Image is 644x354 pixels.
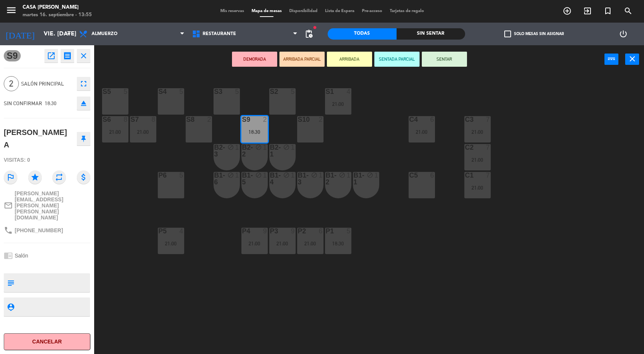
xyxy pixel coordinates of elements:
i: add_circle_outline [563,6,572,15]
span: Lista de Espera [321,9,358,13]
span: [PHONE_NUMBER] [15,227,63,233]
span: Disponibilidad [285,9,321,13]
button: receipt [61,49,74,63]
div: P3 [270,228,270,234]
div: B1-6 [214,172,215,185]
div: Visitas: 0 [4,153,90,167]
span: Pre-acceso [358,9,386,13]
i: block [367,172,373,178]
a: mail_outline[PERSON_NAME][EMAIL_ADDRESS][PERSON_NAME][PERSON_NAME][DOMAIN_NAME] [4,190,90,221]
div: S3 [214,88,215,95]
div: 9 [263,228,267,234]
span: Salón [15,253,28,259]
div: 6 [430,172,435,179]
div: 8 [151,116,156,123]
i: fullscreen [79,79,88,88]
i: block [255,172,262,178]
div: 5 [346,228,351,234]
button: fullscreen [77,77,90,90]
div: 5 [235,88,240,95]
div: 5 [179,88,184,95]
div: 21:00 [269,241,296,246]
div: 1 [346,172,351,179]
i: eject [79,99,88,108]
i: power_settings_new [619,29,628,38]
div: 1 [263,144,267,151]
button: power_input [604,54,618,65]
i: close [79,51,88,60]
span: Restaurante [203,31,236,37]
i: person_pin [6,303,15,311]
div: 2 [263,116,267,123]
i: power_input [607,54,616,63]
span: [PERSON_NAME][EMAIL_ADDRESS][PERSON_NAME][PERSON_NAME][DOMAIN_NAME] [15,190,90,221]
div: 18:30 [241,129,268,135]
i: close [628,54,637,63]
button: Cancelar [4,333,90,350]
button: ARRIBADA PARCIAL [279,52,325,67]
button: eject [77,97,90,110]
span: Tarjetas de regalo [386,9,428,13]
div: 21:00 [241,241,268,246]
i: block [283,144,290,150]
i: block [227,172,234,178]
div: B2-2 [242,144,243,158]
div: 21:00 [158,241,184,246]
div: 9 [291,228,295,234]
div: 1 [319,172,323,179]
div: 2 [319,116,323,123]
div: S5 [103,88,103,95]
div: 5 [291,88,295,95]
i: search [624,6,633,15]
div: Todas [328,28,397,40]
button: close [625,54,639,65]
div: 21:00 [130,129,156,135]
i: star [28,170,42,184]
div: 6 [430,116,435,123]
div: S6 [103,116,103,123]
div: 21:00 [409,129,435,135]
span: pending_actions [304,29,313,38]
span: Mapa de mesas [248,9,285,13]
button: SENTADA PARCIAL [374,52,420,67]
div: 1 [263,172,267,179]
i: receipt [63,51,72,60]
div: martes 16. septiembre - 13:55 [23,11,92,19]
div: 1 [291,144,295,151]
div: 8 [124,116,128,123]
div: 1 [374,172,379,179]
span: fiber_manual_record [313,25,317,30]
div: C4 [409,116,410,123]
div: 5 [179,172,184,179]
i: repeat [52,170,66,184]
i: outlined_flag [4,170,17,184]
i: chrome_reader_mode [4,251,13,260]
div: B1-5 [242,172,243,185]
div: B2-1 [270,144,270,158]
i: menu [6,5,17,16]
i: turned_in_not [603,6,612,15]
span: check_box_outline_blank [504,31,511,37]
span: Almuerzo [92,31,118,37]
span: 18:30 [45,100,56,106]
div: 1 [235,172,240,179]
div: Sin sentar [397,28,465,40]
div: 4 [346,88,351,95]
div: 5 [124,88,128,95]
i: exit_to_app [583,6,592,15]
div: 1 [291,172,295,179]
button: DEMORADA [232,52,277,67]
div: [PERSON_NAME] A [4,126,73,151]
div: P4 [242,228,243,234]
